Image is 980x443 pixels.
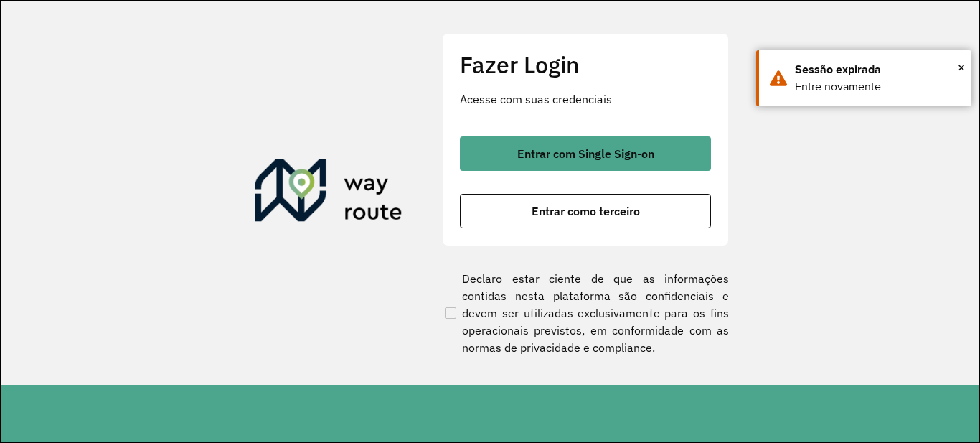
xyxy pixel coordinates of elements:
[795,78,961,95] div: Entre novamente
[795,61,961,78] div: Sessão expirada
[460,136,711,171] button: button
[958,57,965,78] button: Close
[255,159,402,228] img: Roteirizador AmbevTech
[532,205,640,217] span: Entrar como terceiro
[517,148,654,159] span: Entrar com Single Sign-on
[442,270,729,356] label: Declaro estar ciente de que as informações contidas nesta plataforma são confidenciais e devem se...
[958,57,965,78] span: ×
[460,51,711,78] h2: Fazer Login
[460,90,711,108] p: Acesse com suas credenciais
[460,194,711,228] button: button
